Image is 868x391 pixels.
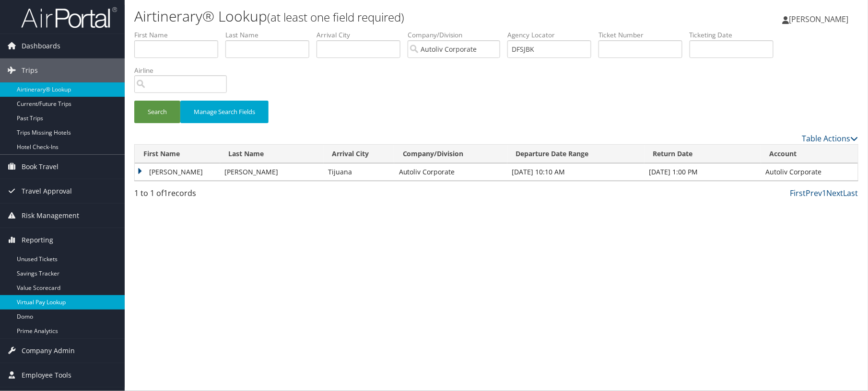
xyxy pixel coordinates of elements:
[789,14,849,24] span: [PERSON_NAME]
[22,179,72,203] span: Travel Approval
[22,155,59,179] span: Book Travel
[844,188,858,198] a: Last
[22,363,71,387] span: Employee Tools
[827,188,844,198] a: Next
[324,145,394,163] th: Arrival City: activate to sort column ascending
[180,101,269,123] button: Manage Search Fields
[408,30,507,40] label: Company/Division
[507,163,645,181] td: [DATE] 10:10 AM
[822,188,827,198] a: 1
[220,163,324,181] td: [PERSON_NAME]
[507,145,645,163] th: Departure Date Range: activate to sort column ascending
[690,30,781,40] label: Ticketing Date
[21,6,117,29] img: airportal-logo.png
[135,145,220,163] th: First Name: activate to sort column ascending
[135,163,220,181] td: [PERSON_NAME]
[134,30,225,40] label: First Name
[783,5,858,34] a: [PERSON_NAME]
[761,145,858,163] th: Account: activate to sort column ascending
[645,163,761,181] td: [DATE] 1:00 PM
[22,339,75,363] span: Company Admin
[164,188,168,198] span: 1
[22,34,60,58] span: Dashboards
[645,145,761,163] th: Return Date: activate to sort column ascending
[761,163,858,181] td: Autoliv Corporate
[267,9,404,25] small: (at least one field required)
[134,187,305,204] div: 1 to 1 of records
[22,228,53,252] span: Reporting
[22,58,38,82] span: Trips
[394,163,507,181] td: Autoliv Corporate
[806,188,822,198] a: Prev
[22,204,79,228] span: Risk Management
[507,30,598,40] label: Agency Locator
[394,145,507,163] th: Company/Division
[134,101,180,123] button: Search
[134,66,234,75] label: Airline
[790,188,806,198] a: First
[324,163,394,181] td: Tijuana
[134,6,617,26] h1: Airtinerary® Lookup
[220,145,324,163] th: Last Name: activate to sort column ascending
[225,30,317,40] label: Last Name
[598,30,690,40] label: Ticket Number
[802,133,858,144] a: Table Actions
[317,30,408,40] label: Arrival City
